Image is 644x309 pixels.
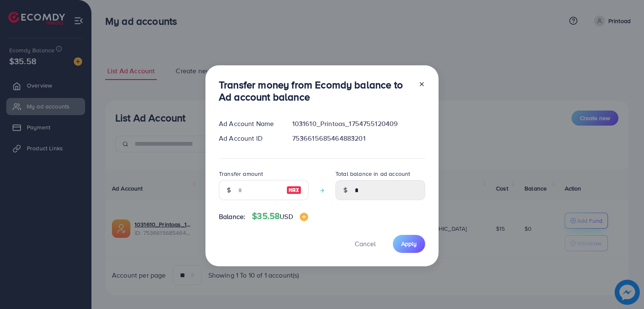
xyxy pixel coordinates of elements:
span: Balance: [219,212,245,221]
span: USD [280,212,293,221]
label: Total balance in ad account [335,170,410,178]
span: Cancel [355,239,376,248]
img: image [300,213,308,221]
h3: Transfer money from Ecomdy balance to Ad account balance [219,79,412,103]
div: Ad Account Name [212,119,286,129]
label: Transfer amount [219,170,263,178]
button: Cancel [344,235,386,253]
div: 7536615685464883201 [286,134,432,143]
img: image [286,185,301,195]
h4: $35.58 [252,211,308,221]
div: Ad Account ID [212,134,286,143]
div: 1031610_Printoas_1754755120409 [286,119,432,129]
button: Apply [393,235,425,253]
span: Apply [401,239,417,248]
